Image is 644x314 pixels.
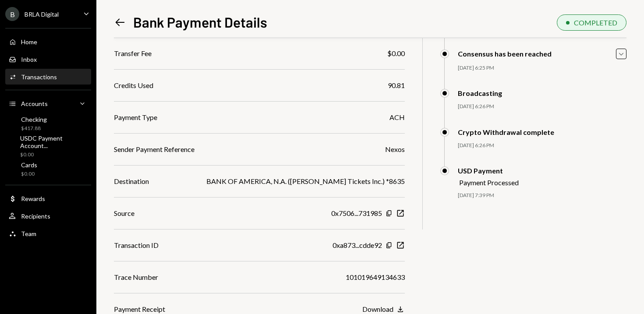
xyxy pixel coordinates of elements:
div: Checking [21,116,47,123]
div: Payment Type [114,112,157,123]
div: USD Payment [458,166,519,175]
div: 101019649134633 [346,272,405,282]
a: Checking$417.88 [5,113,91,134]
h1: Bank Payment Details [133,13,267,31]
a: Cards$0.00 [5,159,91,180]
div: Home [21,38,37,46]
div: $0.00 [21,170,37,178]
div: Transfer Fee [114,48,152,59]
div: $0.00 [387,48,405,59]
div: 0xa873...cdde92 [333,240,382,250]
a: Home [5,34,91,49]
div: COMPLETED [574,18,617,27]
a: Accounts [5,95,91,111]
div: USDC Payment Account... [20,134,88,149]
div: Sender Payment Reference [114,144,195,155]
div: Rewards [21,195,45,202]
div: Crypto Withdrawal complete [458,128,554,136]
div: Download [362,305,393,313]
div: Team [21,230,36,237]
a: Inbox [5,51,91,67]
div: [DATE] 7:39 PM [458,192,626,199]
div: [DATE] 6:26 PM [458,142,626,149]
div: ACH [389,112,405,123]
div: B [5,7,19,21]
div: Credits Used [114,80,153,91]
div: Source [114,208,134,219]
div: Nexos [385,144,405,155]
div: [DATE] 6:25 PM [458,64,626,72]
div: Accounts [21,100,48,107]
div: Destination [114,176,149,187]
div: Inbox [21,56,37,63]
div: Consensus has been reached [458,49,552,58]
a: Transactions [5,69,91,85]
div: Recipients [21,212,50,220]
div: Transaction ID [114,240,159,250]
div: Trace Number [114,272,158,282]
div: 90.81 [388,80,405,91]
a: Rewards [5,191,91,206]
div: $0.00 [20,151,88,159]
div: Cards [21,161,37,169]
div: BANK OF AMERICA, N.A. ([PERSON_NAME] Tickets Inc.) *8635 [206,176,405,187]
div: Payment Processed [459,178,519,187]
a: Recipients [5,208,91,224]
div: 0x7506...731985 [331,208,382,219]
div: Broadcasting [458,89,502,97]
div: Transactions [21,73,57,81]
div: [DATE] 6:26 PM [458,103,626,110]
a: USDC Payment Account...$0.00 [5,136,91,157]
div: $417.88 [21,125,47,132]
div: BRLA Digital [25,11,59,18]
a: Team [5,226,91,241]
